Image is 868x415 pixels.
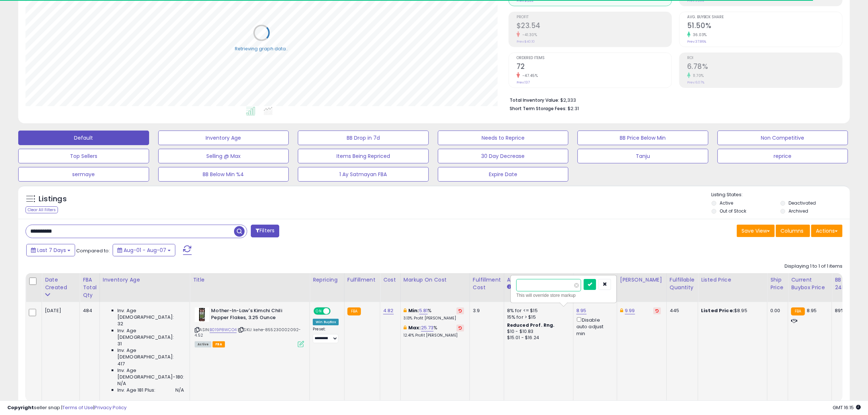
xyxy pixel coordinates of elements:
[517,39,535,44] small: Prev: $40.10
[510,95,837,104] li: $2,333
[690,73,704,78] small: 11.70%
[517,15,672,19] span: Profit
[785,263,842,270] div: Displaying 1 to 1 of 1 items
[298,131,429,145] button: BB Drop in 7d
[789,200,816,206] label: Deactivated
[404,325,464,338] div: %
[473,307,498,314] div: 3.9
[117,380,126,387] span: N/A
[117,321,123,327] span: 32
[76,247,110,254] span: Compared to:
[211,307,300,323] b: Mother-In-Law's Kimchi Chili Pepper Flakes, 3.25 Ounce
[18,167,149,182] button: sermaye
[770,276,785,291] div: Ship Price
[18,131,149,145] button: Default
[383,276,397,284] div: Cost
[404,276,467,284] div: Markup on Cost
[313,276,341,284] div: Repricing
[510,105,567,112] b: Short Term Storage Fees:
[717,149,848,163] button: reprice
[776,225,810,237] button: Columns
[18,149,149,163] button: Top Sellers
[568,105,579,112] span: $2.31
[670,276,695,291] div: Fulfillable Quantity
[833,404,861,411] span: 2025-08-15 16:15 GMT
[158,149,289,163] button: Selling @ Max
[298,167,429,182] button: 1 Ay Satmayan FBA
[520,73,538,78] small: -47.45%
[158,131,289,145] button: Inventory Age
[520,32,537,38] small: -41.30%
[26,206,58,213] div: Clear All Filters
[516,292,611,299] div: This will override store markup
[7,404,34,411] strong: Copyright
[124,247,166,254] span: Aug-01 - Aug-07
[701,276,764,284] div: Listed Price
[717,131,848,145] button: Non Competitive
[158,167,289,182] button: BB Below Min %4
[781,227,803,234] span: Columns
[421,324,434,331] a: 25.73
[314,308,323,314] span: ON
[103,276,187,284] div: Inventory Age
[473,276,501,291] div: Fulfillment Cost
[507,276,570,284] div: Amazon Fees
[7,404,126,411] div: seller snap | |
[770,307,782,314] div: 0.00
[313,319,339,325] div: Win BuyBox
[687,22,842,31] h2: 51.50%
[83,276,97,299] div: FBA Total Qty
[807,307,817,314] span: 8.95
[507,335,568,341] div: $15.01 - $16.24
[117,347,184,360] span: Inv. Age [DEMOGRAPHIC_DATA]:
[210,327,237,333] a: B019P8WCO4
[117,367,184,380] span: Inv. Age [DEMOGRAPHIC_DATA]-180:
[701,307,762,314] div: $8.95
[517,80,530,85] small: Prev: 137
[701,307,734,314] b: Listed Price:
[400,273,470,302] th: The percentage added to the cost of goods (COGS) that forms the calculator for Min & Max prices.
[620,276,663,284] div: [PERSON_NAME]
[347,307,361,315] small: FBA
[438,149,569,163] button: 30 Day Decrease
[789,208,808,214] label: Archived
[687,56,842,60] span: ROI
[517,56,672,60] span: Ordered Items
[330,308,341,314] span: OFF
[438,131,569,145] button: Needs to Reprice
[117,361,125,367] span: 417
[117,387,156,393] span: Inv. Age 181 Plus:
[690,32,707,38] small: 36.03%
[687,62,842,72] h2: 6.78%
[251,225,279,237] button: Filters
[117,341,122,347] span: 31
[62,404,93,411] a: Terms of Use
[811,225,842,237] button: Actions
[383,307,394,314] a: 4.82
[213,341,225,348] span: FBA
[193,276,307,284] div: Title
[39,194,67,204] h5: Listings
[117,307,184,321] span: Inv. Age [DEMOGRAPHIC_DATA]:
[419,307,428,314] a: 5.81
[510,97,559,103] b: Total Inventory Value:
[507,284,511,290] small: Amazon Fees.
[687,15,842,19] span: Avg. Buybox Share
[235,45,288,52] div: Retrieving graph data..
[835,276,861,291] div: BB Share 24h.
[195,307,209,322] img: 51wpmysKkNL._SL40_.jpg
[195,341,211,348] span: All listings currently available for purchase on Amazon
[298,149,429,163] button: Items Being Repriced
[507,314,568,321] div: 15% for > $15
[195,307,304,346] div: ASIN:
[576,316,611,337] div: Disable auto adjust min
[517,62,672,72] h2: 72
[83,307,94,314] div: 484
[507,329,568,335] div: $10 - $10.83
[712,191,850,198] p: Listing States:
[791,276,829,291] div: Current Buybox Price
[720,208,746,214] label: Out of Stock
[113,244,175,256] button: Aug-01 - Aug-07
[576,307,587,314] a: 8.95
[37,247,66,254] span: Last 7 Days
